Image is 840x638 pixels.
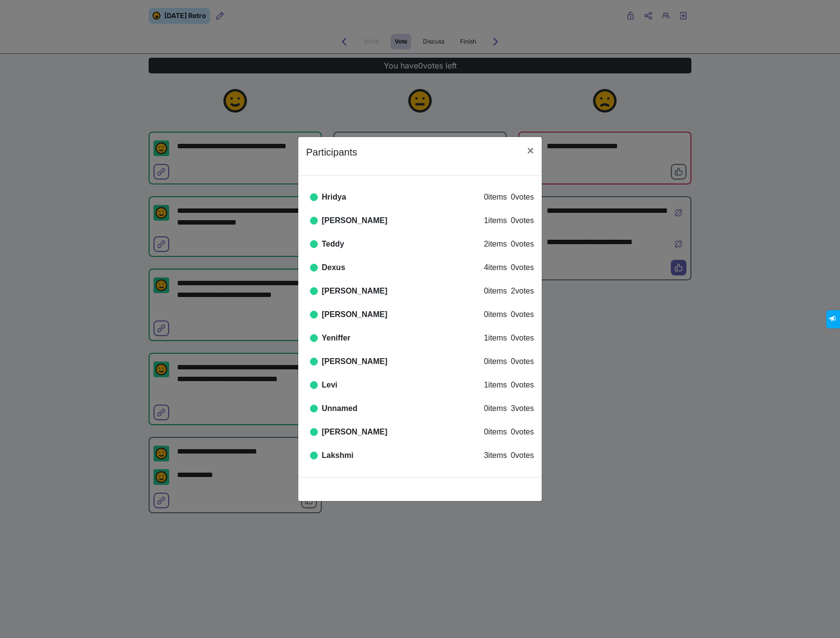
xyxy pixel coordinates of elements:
i: Online [310,240,318,248]
i: Online [310,358,318,365]
i: Online [310,193,318,201]
p: Participants [306,145,357,159]
div: [PERSON_NAME] [322,285,387,297]
button: Close [519,137,542,164]
div: 2 votes [511,285,534,297]
div: 0 votes [511,262,534,273]
div: Levi [322,379,337,391]
div: Unnamed [322,403,357,414]
i: Online [310,334,318,342]
div: Dexus [322,262,345,273]
div: 0 items [484,191,507,203]
div: [PERSON_NAME] [322,309,387,320]
i: Online [310,311,318,319]
span:  [7,3,12,9]
i: Online [310,264,318,272]
span: × [527,144,534,157]
i: Online [310,381,318,389]
i: Online [310,428,318,436]
i: Online [310,452,318,459]
div: Hridya [322,191,346,203]
i: Online [310,405,318,412]
div: 1 items [484,332,507,344]
i: Online [310,217,318,225]
div: 0 items [484,285,507,297]
div: 0 items [484,309,507,320]
div: 3 items [484,450,507,461]
div: 1 items [484,215,507,227]
div: 0 items [484,426,507,438]
div: [PERSON_NAME] [322,215,387,227]
i: Online [310,287,318,295]
div: 2 items [484,238,507,250]
div: [PERSON_NAME] [322,426,387,438]
div: 0 votes [511,332,534,344]
div: 0 votes [511,238,534,250]
div: 4 items [484,262,507,273]
div: 0 votes [511,450,534,461]
div: 0 items [484,356,507,367]
div: 3 votes [511,403,534,414]
div: 1 items [484,379,507,391]
div: Lakshmi [322,450,354,461]
div: 0 items [484,403,507,414]
div: [PERSON_NAME] [322,356,387,367]
div: Teddy [322,238,344,250]
div: 0 votes [511,215,534,227]
div: Yeniffer [322,332,351,344]
div: 0 votes [511,191,534,203]
div: 0 votes [511,309,534,320]
div: 0 votes [511,426,534,438]
div: 0 votes [511,379,534,391]
div: 0 votes [511,356,534,367]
